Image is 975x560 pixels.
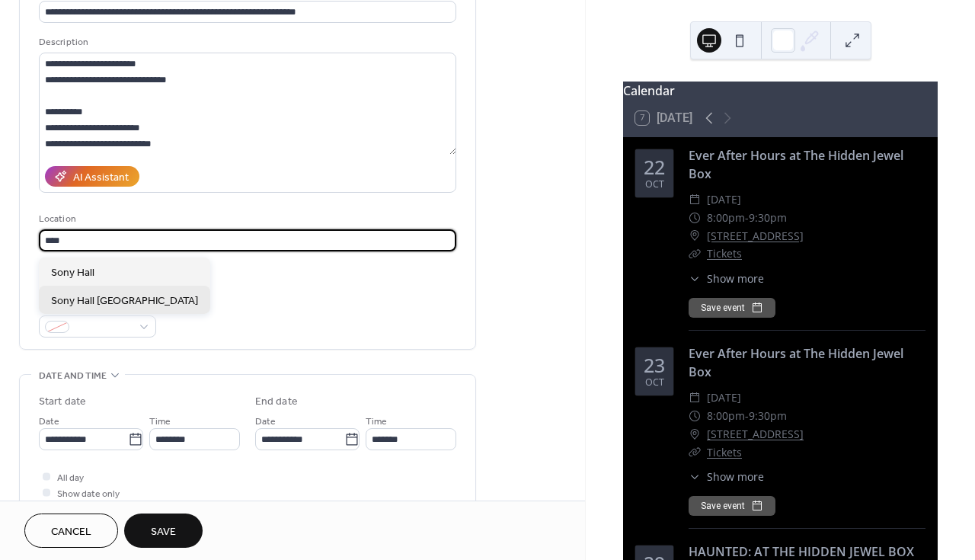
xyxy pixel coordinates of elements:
[707,209,745,227] span: 8:00pm
[255,414,276,430] span: Date
[645,180,664,190] div: Oct
[689,469,701,485] div: ​
[689,469,764,485] button: ​Show more
[689,245,701,263] div: ​
[689,407,701,425] div: ​
[57,486,120,502] span: Show date only
[39,211,453,227] div: Location
[644,158,665,177] div: 22
[689,147,903,182] a: Ever After Hours at The Hidden Jewel Box
[151,524,176,540] span: Save
[689,425,701,443] div: ​
[149,414,171,430] span: Time
[749,209,787,227] span: 9:30pm
[689,443,701,462] div: ​
[57,470,84,486] span: All day
[689,209,701,227] div: ​
[749,407,787,425] span: 9:30pm
[689,270,764,286] button: ​Show more
[689,543,914,560] a: HAUNTED: AT THE HIDDEN JEWEL BOX
[689,389,701,407] div: ​
[745,209,749,227] span: -
[707,270,764,286] span: Show more
[366,414,387,430] span: Time
[707,246,742,261] a: Tickets
[51,265,94,281] span: Sony Hall
[623,82,938,100] div: Calendar
[707,425,804,443] a: [STREET_ADDRESS]
[644,356,665,375] div: 23
[39,368,107,384] span: Date and time
[124,514,203,548] button: Save
[689,190,701,209] div: ​
[745,407,749,425] span: -
[707,389,741,407] span: [DATE]
[645,378,664,388] div: Oct
[689,496,775,516] button: Save event
[255,394,298,410] div: End date
[51,293,198,309] span: Sony Hall [GEOGRAPHIC_DATA]
[689,298,775,318] button: Save event
[51,524,91,540] span: Cancel
[24,514,118,548] button: Cancel
[39,394,86,410] div: Start date
[707,445,742,459] a: Tickets
[39,34,453,50] div: Description
[73,170,129,186] div: AI Assistant
[707,227,804,245] a: [STREET_ADDRESS]
[707,407,745,425] span: 8:00pm
[689,227,701,245] div: ​
[689,270,701,286] div: ​
[707,469,764,485] span: Show more
[707,190,741,209] span: [DATE]
[45,166,139,187] button: AI Assistant
[689,345,903,380] a: Ever After Hours at The Hidden Jewel Box
[39,414,59,430] span: Date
